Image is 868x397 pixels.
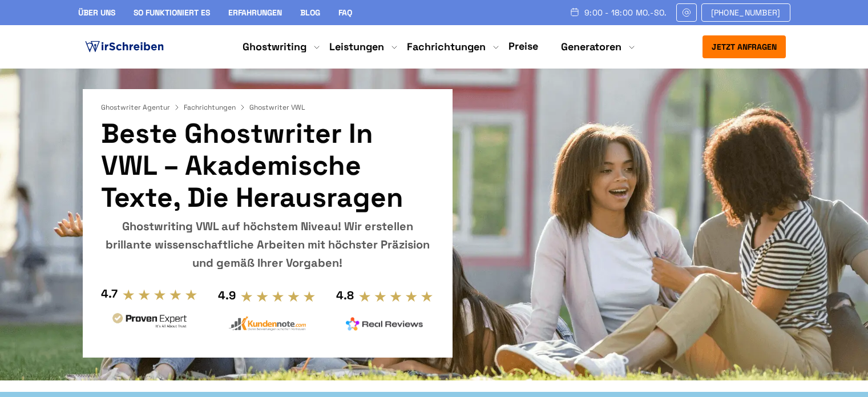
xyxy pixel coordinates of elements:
span: Ghostwriter VWL [249,103,305,112]
div: 4.8 [336,286,354,304]
a: Preise [508,39,538,53]
a: Leistungen [329,40,384,54]
div: 4.7 [101,284,118,303]
a: Blog [300,7,320,18]
button: Jetzt anfragen [703,35,786,58]
img: Email [681,8,692,17]
img: realreviews [346,317,423,331]
h1: Beste Ghostwriter in VWL – Akademische Texte, die herausragen [101,118,434,214]
a: So funktioniert es [134,7,210,18]
a: Fachrichtungen [407,40,486,54]
a: [PHONE_NUMBER] [701,3,790,22]
a: Ghostwriter Agentur [101,103,181,112]
div: Ghostwriting VWL auf höchstem Niveau! Wir erstellen brillante wissenschaftliche Arbeiten mit höch... [101,217,434,272]
a: Erfahrungen [228,7,282,18]
a: Über uns [78,7,115,18]
img: stars [358,290,434,303]
img: logo ghostwriter-österreich [83,38,166,55]
img: provenexpert [111,311,188,332]
span: [PHONE_NUMBER] [711,8,781,17]
span: 9:00 - 18:00 Mo.-So. [584,8,667,17]
div: 4.9 [218,286,236,304]
img: stars [240,290,316,303]
img: Schedule [570,7,580,17]
a: Generatoren [561,40,621,54]
a: Ghostwriting [243,40,306,54]
a: Fachrichtungen [184,103,247,112]
a: FAQ [338,7,352,18]
img: stars [122,288,198,301]
img: kundennote [228,316,306,331]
